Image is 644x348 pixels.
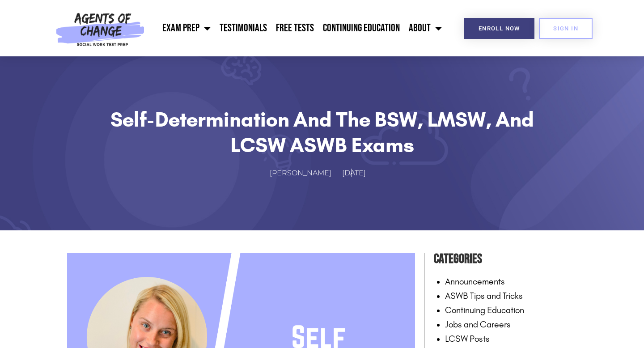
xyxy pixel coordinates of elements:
[404,17,446,39] a: About
[445,319,511,330] a: Jobs and Careers
[553,25,578,31] span: SIGN IN
[445,290,523,301] a: ASWB Tips and Tricks
[342,167,375,180] a: [DATE]
[434,248,577,270] h4: Categories
[464,18,534,39] a: Enroll Now
[158,17,215,39] a: Exam Prep
[445,276,505,287] a: Announcements
[445,305,524,315] a: Continuing Education
[270,167,331,180] span: [PERSON_NAME]
[539,18,593,39] a: SIGN IN
[445,333,490,344] a: LCSW Posts
[342,169,366,177] time: [DATE]
[271,17,318,39] a: Free Tests
[270,167,340,180] a: [PERSON_NAME]
[89,107,555,157] h1: Self-Determination and the BSW, LMSW, and LCSW ASWB Exams
[318,17,404,39] a: Continuing Education
[479,25,520,31] span: Enroll Now
[149,17,447,39] nav: Menu
[215,17,271,39] a: Testimonials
